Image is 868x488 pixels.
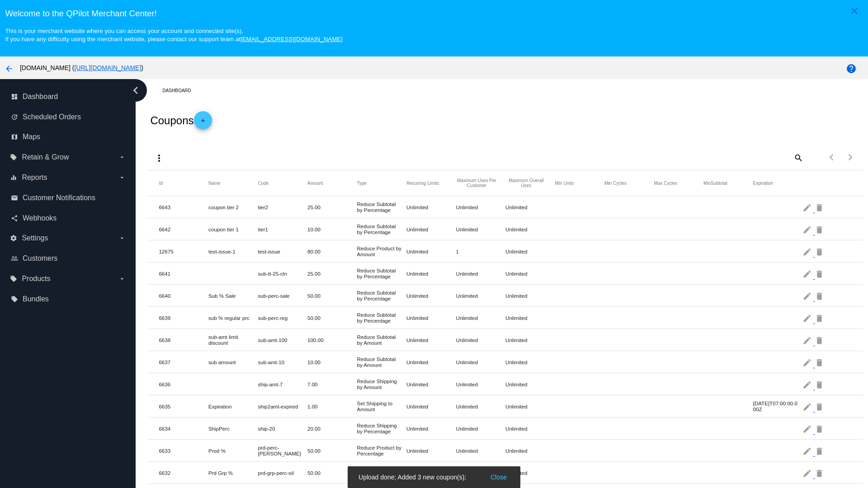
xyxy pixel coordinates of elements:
[241,36,343,42] a: [EMAIL_ADDRESS][DOMAIN_NAME]
[23,133,40,141] span: Maps
[159,246,208,257] mat-cell: 12675
[10,235,17,242] i: settings
[159,401,208,412] mat-cell: 6635
[793,150,803,164] mat-icon: search
[208,357,258,367] mat-cell: sub amount
[22,234,48,242] span: Settings
[159,379,208,389] mat-cell: 6636
[208,423,258,434] mat-cell: ShipPerc
[505,224,555,235] mat-cell: Unlimited
[258,268,307,279] mat-cell: sub-tt-25-cln
[118,174,126,181] i: arrow_drop_down
[406,423,456,434] mat-cell: Unlimited
[357,199,406,215] mat-cell: Reduce Subtotal by Percentage
[406,401,456,412] mat-cell: Unlimited
[258,180,269,186] button: Change sorting for Code
[258,291,307,301] mat-cell: sub-perc-sale
[654,180,678,186] button: Change sorting for MaxCycles
[5,9,863,19] h3: Welcome to the QPilot Merchant Center!
[307,180,323,186] button: Change sorting for Amount
[307,401,357,412] mat-cell: 1.00
[802,355,813,369] mat-icon: edit
[456,202,506,212] mat-cell: Unlimited
[505,178,547,188] button: Change sorting for SiteConversionLimits
[802,466,813,480] mat-icon: edit
[815,200,826,214] mat-icon: delete
[357,332,406,348] mat-cell: Reduce Subtotal by Amount
[23,93,58,101] span: Dashboard
[11,191,126,205] a: email Customer Notifications
[23,254,57,263] span: Customers
[11,130,126,144] a: map Maps
[505,246,555,257] mat-cell: Unlimited
[406,224,456,235] mat-cell: Unlimited
[802,311,813,325] mat-icon: edit
[357,221,406,237] mat-cell: Reduce Subtotal by Percentage
[208,313,258,323] mat-cell: sub % regular prc
[258,202,307,212] mat-cell: tier2
[505,313,555,323] mat-cell: Unlimited
[258,423,307,434] mat-cell: ship-20
[505,202,555,212] mat-cell: Unlimited
[5,28,342,42] small: This is your merchant website where you can access your account and connected site(s). If you hav...
[23,194,95,202] span: Customer Notifications
[11,255,18,262] i: people_outline
[456,291,506,301] mat-cell: Unlimited
[118,275,126,282] i: arrow_drop_down
[505,268,555,279] mat-cell: Unlimited
[357,354,406,370] mat-cell: Reduce Subtotal by Amount
[23,214,57,222] span: Webhooks
[357,265,406,282] mat-cell: Reduce Subtotal by Percentage
[815,311,826,325] mat-icon: delete
[208,332,258,348] mat-cell: sub-amt limit discount
[406,313,456,323] mat-cell: Unlimited
[488,473,509,482] button: Close
[258,335,307,345] mat-cell: sub-amt-100
[10,275,17,282] i: local_offer
[505,468,555,478] mat-cell: Unlimited
[456,379,506,389] mat-cell: Unlimited
[11,296,18,303] i: local_offer
[258,379,307,389] mat-cell: ship-amt-7
[11,93,18,100] i: dashboard
[406,335,456,345] mat-cell: Unlimited
[162,84,199,98] a: Dashboard
[406,379,456,389] mat-cell: Unlimited
[118,154,126,161] i: arrow_drop_down
[456,446,506,456] mat-cell: Unlimited
[802,333,813,347] mat-icon: edit
[841,148,859,166] button: Next page
[22,174,47,182] span: Reports
[11,133,18,141] i: map
[154,153,165,164] mat-icon: more_vert
[849,5,860,16] mat-icon: close
[208,401,258,412] mat-cell: Expiration
[208,446,258,456] mat-cell: Prod %
[802,267,813,281] mat-icon: edit
[11,194,18,202] i: email
[456,246,506,257] mat-cell: 1
[505,291,555,301] mat-cell: Unlimited
[456,335,506,345] mat-cell: Unlimited
[815,466,826,480] mat-icon: delete
[307,423,357,434] mat-cell: 20.00
[505,423,555,434] mat-cell: Unlimited
[23,295,49,303] span: Bundles
[406,180,439,186] button: Change sorting for RecurringLimits
[307,379,357,389] mat-cell: 7.00
[159,202,208,212] mat-cell: 6643
[456,268,506,279] mat-cell: Unlimited
[815,355,826,369] mat-icon: delete
[11,292,126,306] a: local_offer Bundles
[208,291,258,301] mat-cell: Sub % Sale
[815,422,826,436] mat-icon: delete
[11,110,126,124] a: update Scheduled Orders
[258,313,307,323] mat-cell: sub-perc-reg
[505,379,555,389] mat-cell: Unlimited
[150,111,212,129] h2: Coupons
[456,423,506,434] mat-cell: Unlimited
[307,468,357,478] mat-cell: 50.00
[823,148,841,166] button: Previous page
[753,180,773,186] button: Change sorting for ExpirationDate
[22,153,69,161] span: Retain & Grow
